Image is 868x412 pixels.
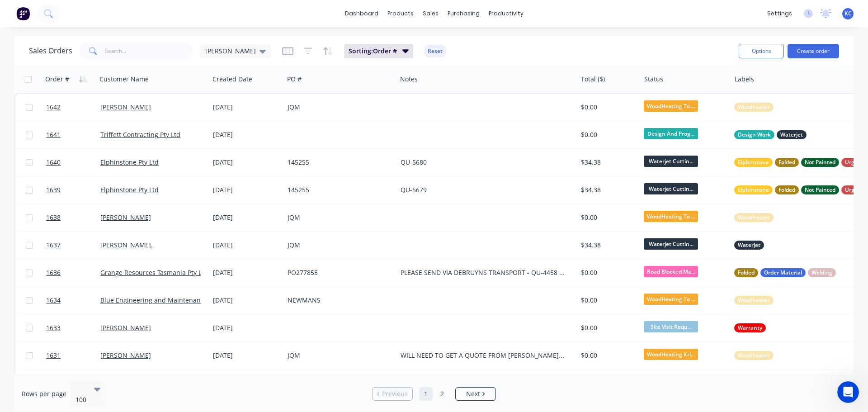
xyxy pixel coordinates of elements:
span: 1631 [46,351,61,360]
span: Not Painted [805,158,835,167]
div: Status [644,75,663,84]
div: [DATE] [213,158,280,167]
div: $0.00 [581,130,634,139]
span: Site Visit Requ... [644,321,698,332]
a: Blue Engineering and Maintenance [100,296,208,304]
div: $34.38 [581,158,634,167]
span: Waterjet Cuttin... [644,238,698,250]
div: products [383,7,418,20]
a: 1628 [46,369,100,397]
div: PLEASE SEND VIA DEBRUYNS TRANSPORT - QU-4458 INV-12686 [401,268,565,277]
a: 1633 [46,314,100,341]
span: Welding [811,268,832,277]
a: [PERSON_NAME] [100,103,151,111]
a: Previous page [373,389,412,398]
button: Design WorkWaterjet [734,130,807,139]
a: Next page [456,389,495,398]
a: 1637 [46,232,100,259]
div: sales [418,7,443,20]
div: $0.00 [581,213,634,222]
input: Search... [105,42,193,60]
a: 1634 [46,287,100,314]
button: Woodheater [734,213,774,222]
span: 1633 [46,323,61,332]
a: 1639 [46,176,100,204]
button: Create order [788,44,839,58]
button: Woodheater [734,103,774,112]
button: Options [739,44,784,58]
div: [DATE] [213,241,280,250]
div: [DATE] [213,103,280,112]
button: Woodheater [734,351,774,360]
span: [PERSON_NAME] [205,46,256,56]
span: Warranty [738,323,762,332]
a: 1631 [46,342,100,369]
span: 1642 [46,103,61,112]
div: WILL NEED TO GET A QUOTE FROM [PERSON_NAME] REGARDING THIS ONE. I SUSPECT THAT A PLUMBER MAY BE R... [401,351,565,360]
div: Notes [400,75,418,84]
div: PO # [287,75,302,84]
span: WoodHeating To ... [644,294,698,305]
iframe: Intercom live chat [837,381,859,403]
span: 1636 [46,268,61,277]
div: [DATE] [213,185,280,194]
span: Woodheater [738,351,770,360]
span: Folded [738,268,755,277]
div: $0.00 [581,351,634,360]
span: 1637 [46,241,61,250]
span: Folded [778,158,795,167]
ul: Pagination [368,387,500,401]
div: QU-5679 [401,185,565,194]
span: Waterjet [738,241,760,250]
span: WoodHeating To ... [644,211,698,222]
span: 1641 [46,130,61,139]
div: $34.38 [581,241,634,250]
a: [PERSON_NAME]. [100,241,153,249]
div: Created Date [212,75,252,84]
div: Labels [735,75,754,84]
span: WoodHeating To ... [644,100,698,112]
span: Design Work [738,130,771,139]
a: 1636 [46,259,100,286]
span: Woodheater [738,296,770,305]
div: 100 [75,395,88,404]
span: Waterjet [780,130,803,139]
span: Previous [382,389,408,398]
div: PO277855 [288,268,388,277]
div: [DATE] [213,213,280,222]
a: 1642 [46,94,100,121]
div: JQM [288,213,388,222]
div: settings [763,7,797,20]
div: NEWMANS [288,296,388,305]
span: Road Blocked Ma... [644,266,698,277]
span: Urgent [845,185,863,194]
div: $0.00 [581,323,634,332]
span: KC [844,9,852,18]
span: Elphinstone [738,158,769,167]
div: JQM [288,351,388,360]
span: Sorting: Order # [349,47,397,56]
a: dashboard [340,7,383,20]
a: [PERSON_NAME] [100,213,151,222]
span: Folded [778,185,795,194]
button: FoldedOrder MaterialWelding [734,268,836,277]
a: Elphinstone Pty Ltd [100,158,159,166]
div: QU-5680 [401,158,565,167]
div: $0.00 [581,296,634,305]
a: Triffett Contracting Pty Ltd [100,130,180,139]
a: 1641 [46,121,100,148]
h1: Sales Orders [29,47,72,55]
div: [DATE] [213,130,280,139]
div: purchasing [443,7,484,20]
span: Waterjet Cuttin... [644,156,698,167]
span: Order Material [764,268,802,277]
button: Sorting:Order # [344,44,413,58]
div: Customer Name [99,75,149,84]
div: [DATE] [213,323,280,332]
span: 1638 [46,213,61,222]
div: [DATE] [213,268,280,277]
button: Reset [424,45,446,57]
button: Waterjet [734,241,764,250]
span: Woodheater [738,103,770,112]
a: Elphinstone Pty Ltd [100,185,159,194]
